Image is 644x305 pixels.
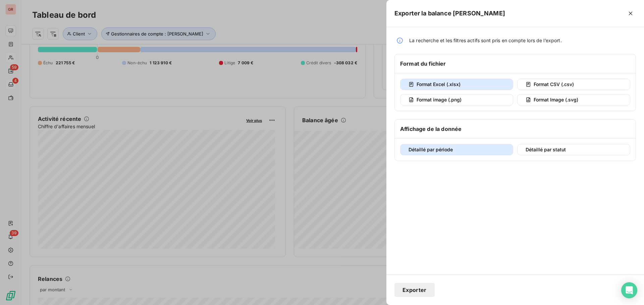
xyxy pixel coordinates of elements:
[400,79,513,90] button: Format Excel (.xlsx)
[517,79,630,90] button: Format CSV (.csv)
[400,125,462,133] h6: Affichage de la donnée
[409,37,562,44] span: La recherche et les filtres actifs sont pris en compte lors de l’export.
[534,81,574,87] span: Format CSV (.csv)
[517,94,630,105] button: Format Image (.svg)
[621,282,637,298] div: Open Intercom Messenger
[400,94,513,105] button: Format image (.png)
[394,9,505,18] h5: Exporter la balance [PERSON_NAME]
[417,81,461,87] span: Format Excel (.xlsx)
[517,144,630,155] button: Détaillé par statut
[400,144,513,155] button: Détaillé par période
[417,97,462,102] span: Format image (.png)
[526,147,566,152] span: Détaillé par statut
[394,283,435,297] button: Exporter
[534,97,578,102] span: Format Image (.svg)
[409,147,453,152] span: Détaillé par période
[400,60,446,68] h6: Format du fichier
